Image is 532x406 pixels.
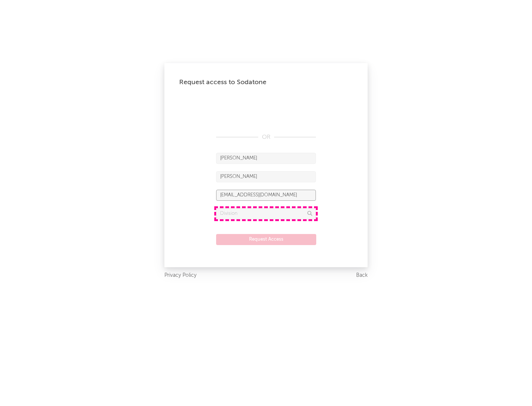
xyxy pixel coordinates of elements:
[216,153,316,164] input: First Name
[216,190,316,201] input: Email
[356,271,368,280] a: Back
[216,234,316,245] button: Request Access
[179,78,353,87] div: Request access to Sodatone
[216,171,316,182] input: Last Name
[216,208,316,219] input: Division
[164,271,197,280] a: Privacy Policy
[216,133,316,142] div: OR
